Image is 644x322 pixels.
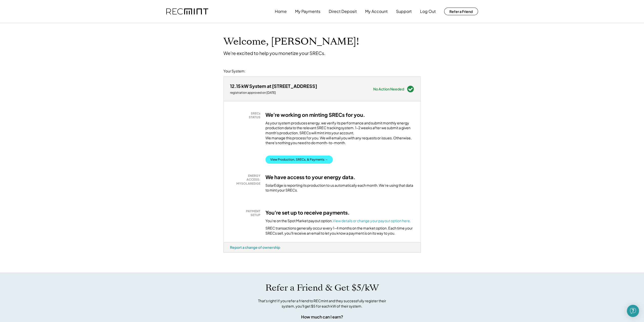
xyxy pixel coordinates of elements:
[223,69,245,74] div: Your System:
[396,6,412,16] button: Support
[265,218,411,223] div: You're on the Spot Market payout option.
[230,91,317,95] div: registration approved on [DATE]
[420,6,436,16] button: Log Out
[265,209,350,216] h3: You're set up to receive payments.
[275,6,287,16] button: Home
[230,245,280,250] div: Report a change of ownership
[223,50,325,56] div: We're excited to help you monetize your SRECs.
[265,174,356,180] h3: We have access to your energy data.
[329,6,357,16] button: Direct Deposit
[301,314,343,320] div: How much can I earn?
[333,218,411,223] a: View details or change your payout option here.
[265,111,365,118] h3: We're working on minting SRECs for you.
[627,305,639,317] div: Open Intercom Messenger
[444,8,478,15] button: Refer a Friend
[253,298,392,309] div: That's right! If you refer a friend to RECmint and they successfully register their system, you'l...
[233,174,260,186] div: ENERGY ACCESS: MYSOLAREDGE
[265,282,379,293] h1: Refer a Friend & Get $5/kW
[265,121,414,148] div: As your system produces energy, we verify its performance and submit monthly energy production da...
[223,253,241,255] div: nxvb8eci - VA Distributed
[265,226,414,236] div: SREC transactions generally occur every 1-4 months on the market option. Each time your SRECs sel...
[230,83,317,89] div: 12.15 kW System at [STREET_ADDRESS]
[265,156,333,164] button: View Production, SRECs, & Payments →
[265,183,414,193] div: SolarEdge is reporting its production to us automatically each month. We're using that data to mi...
[365,6,388,16] button: My Account
[166,8,208,15] img: recmint-logotype%403x.png
[223,36,359,48] h1: Welcome, [PERSON_NAME]!
[373,87,404,91] div: No Action Needed
[233,111,260,119] div: SRECs STATUS
[233,209,260,217] div: PAYMENT SETUP
[295,6,320,16] button: My Payments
